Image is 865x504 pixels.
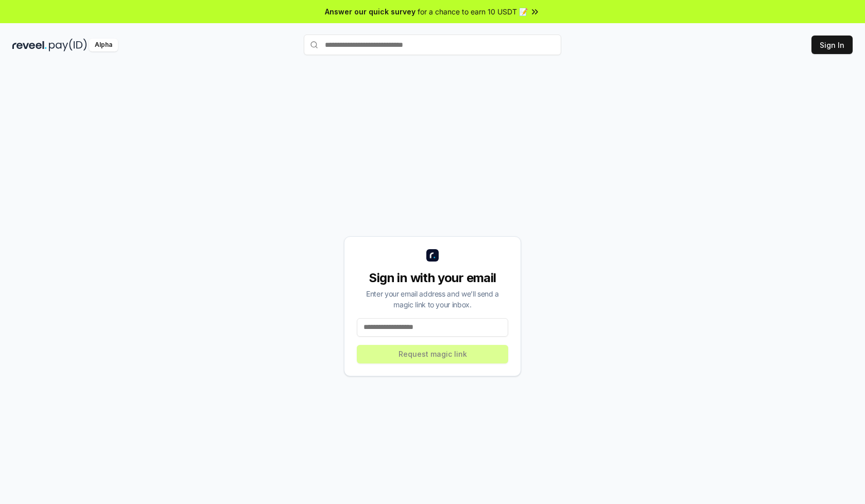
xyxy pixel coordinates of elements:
[49,39,87,51] img: pay_id
[418,6,528,17] span: for a chance to earn 10 USDT 📝
[89,39,118,51] div: Alpha
[426,249,439,262] img: logo_small
[325,6,416,17] span: Answer our quick survey
[357,270,508,286] div: Sign in with your email
[12,39,47,51] img: reveel_dark
[811,36,853,54] button: Sign In
[357,288,508,310] div: Enter your email address and we’ll send a magic link to your inbox.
